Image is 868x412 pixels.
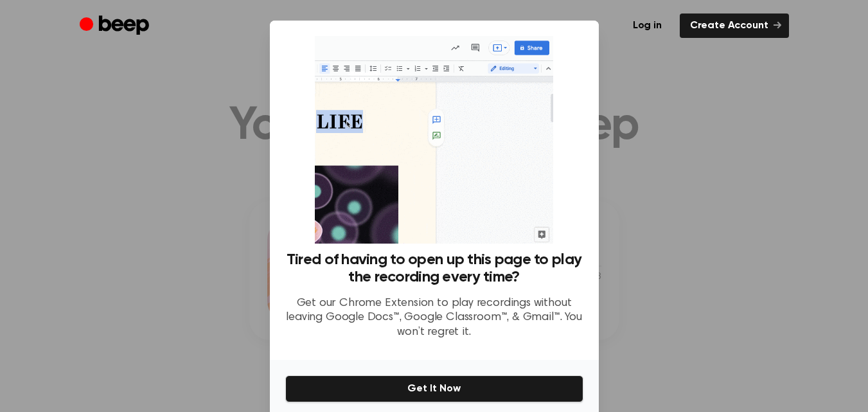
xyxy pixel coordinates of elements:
[285,296,583,340] p: Get our Chrome Extension to play recordings without leaving Google Docs™, Google Classroom™, & Gm...
[680,13,789,38] a: Create Account
[285,251,583,286] h3: Tired of having to open up this page to play the recording every time?
[80,13,152,39] a: Beep
[315,36,553,244] img: Beep extension in action
[623,13,672,38] a: Log in
[285,375,583,402] button: Get It Now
